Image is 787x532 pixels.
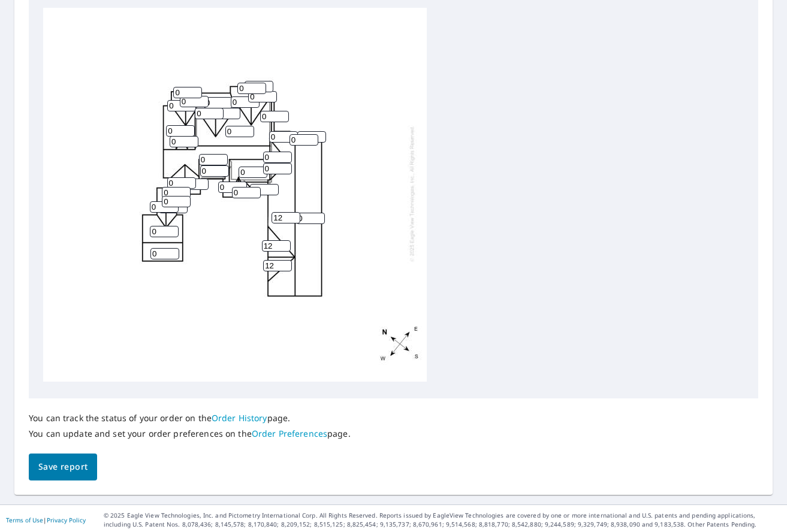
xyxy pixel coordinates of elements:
p: You can update and set your order preferences on the page. [29,428,351,439]
a: Order Preferences [252,428,327,439]
a: Terms of Use [6,516,43,524]
a: Order History [212,412,267,424]
p: You can track the status of your order on the page. [29,413,351,424]
p: | [6,516,86,524]
span: Save report [38,460,88,474]
button: Save report [29,454,97,480]
p: © 2025 Eagle View Technologies, Inc. and Pictometry International Corp. All Rights Reserved. Repo... [104,511,781,529]
a: Privacy Policy [47,516,86,524]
